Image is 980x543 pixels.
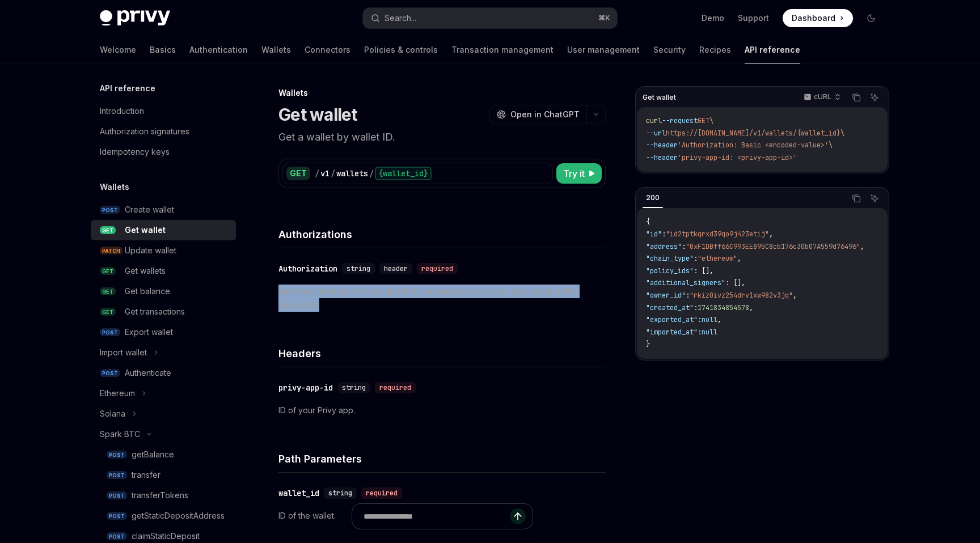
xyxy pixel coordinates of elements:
[91,200,236,220] a: POSTCreate wallet
[261,36,291,63] a: Wallets
[717,315,721,324] span: ,
[646,303,694,312] span: "created_at"
[662,116,698,125] span: --request
[100,226,116,235] span: GET
[646,278,725,287] span: "additional_signers"
[100,267,116,275] span: GET
[132,448,174,461] div: getBalance
[278,227,606,242] h4: Authorizations
[698,116,709,125] span: GET
[694,254,698,263] span: :
[643,93,676,102] span: Get wallet
[698,315,702,324] span: :
[686,291,690,300] span: :
[100,125,189,138] div: Authorization signatures
[556,163,602,184] button: Try it
[653,36,686,63] a: Security
[769,230,773,239] span: ,
[125,325,173,339] div: Export wallet
[417,263,458,274] div: required
[189,36,248,63] a: Authentication
[278,87,606,99] div: Wallets
[342,383,366,392] span: string
[682,242,686,251] span: :
[829,141,833,150] span: \
[305,36,350,63] a: Connectors
[567,36,640,63] a: User management
[862,9,880,27] button: Toggle dark mode
[375,167,432,180] div: {wallet_id}
[91,142,236,162] a: Idempotency keys
[278,129,606,145] p: Get a wallet by wallet ID.
[91,261,236,281] a: GETGet wallets
[783,9,853,27] a: Dashboard
[320,168,330,179] div: v1
[100,427,140,441] div: Spark BTC
[278,104,357,125] h1: Get wallet
[510,109,580,120] span: Open in ChatGPT
[107,532,127,541] span: POST
[100,407,125,421] div: Solana
[91,506,236,526] a: POSTgetStaticDepositAddress
[125,264,166,278] div: Get wallets
[100,387,135,400] div: Ethereum
[867,90,882,105] button: Ask AI
[100,206,120,214] span: POST
[384,264,408,273] span: header
[331,168,335,179] div: /
[91,240,236,261] a: PATCHUpdate wallet
[100,82,155,95] h5: API reference
[793,291,797,300] span: ,
[698,254,737,263] span: "ethereum"
[860,242,864,251] span: ,
[336,168,368,179] div: wallets
[364,36,438,63] a: Policies & controls
[91,322,236,342] a: POSTExport wallet
[278,263,337,274] div: Authorization
[100,36,136,63] a: Welcome
[646,291,686,300] span: "owner_id"
[91,465,236,485] a: POSTtransfer
[797,88,846,107] button: cURL
[666,230,769,239] span: "id2tptkqrxd39qo9j423etij"
[698,303,749,312] span: 1741834854578
[678,141,829,150] span: 'Authorization: Basic <encoded-value>'
[278,382,333,393] div: privy-app-id
[702,12,724,24] a: Demo
[100,287,116,296] span: GET
[125,244,176,257] div: Update wallet
[385,11,416,25] div: Search...
[100,10,170,26] img: dark logo
[278,404,606,417] p: ID of your Privy app.
[363,8,617,28] button: Search...⌘K
[100,346,147,359] div: Import wallet
[849,191,864,206] button: Copy the contents from the code block
[369,168,374,179] div: /
[690,291,793,300] span: "rkiz0ivz254drv1xw982v3jq"
[686,242,860,251] span: "0xF1DBff66C993EE895C8cb176c30b07A559d76496"
[702,315,717,324] span: null
[745,36,800,63] a: API reference
[91,444,236,465] a: POSTgetBalance
[107,471,127,480] span: POST
[278,285,606,312] p: Basic Auth header with your app ID as the username and your app secret as the password.
[347,264,370,273] span: string
[132,468,160,482] div: transfer
[849,90,864,105] button: Copy the contents from the code block
[792,12,835,24] span: Dashboard
[698,328,702,337] span: :
[749,303,753,312] span: ,
[375,382,416,393] div: required
[150,36,176,63] a: Basics
[107,451,127,459] span: POST
[646,315,698,324] span: "exported_at"
[100,180,129,194] h5: Wallets
[814,92,831,101] p: cURL
[666,129,840,138] span: https://[DOMAIN_NAME]/v1/wallets/{wallet_id}
[702,328,717,337] span: null
[646,242,682,251] span: "address"
[132,529,200,543] div: claimStaticDeposit
[646,217,650,226] span: {
[100,104,144,118] div: Introduction
[646,340,650,349] span: }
